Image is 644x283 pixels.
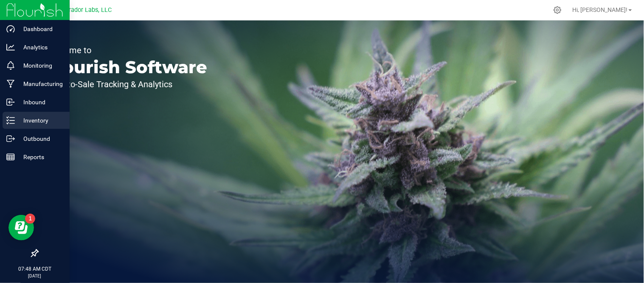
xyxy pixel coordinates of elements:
p: Reports [15,152,66,162]
iframe: Resource center unread badge [25,214,35,224]
p: Manufacturing [15,79,66,89]
p: Seed-to-Sale Tracking & Analytics [46,80,207,89]
inline-svg: Inbound [6,98,15,106]
span: Curador Labs, LLC [62,6,112,14]
p: Monitoring [15,60,66,71]
p: [DATE] [4,273,66,279]
inline-svg: Manufacturing [6,80,15,88]
inline-svg: Analytics [6,43,15,51]
p: Dashboard [15,24,66,34]
p: Flourish Software [46,59,207,76]
p: Inventory [15,115,66,126]
inline-svg: Monitoring [6,61,15,70]
p: 07:48 AM CDT [4,265,66,273]
p: Inbound [15,97,66,107]
div: Manage settings [552,6,563,14]
inline-svg: Reports [6,153,15,161]
inline-svg: Outbound [6,134,15,143]
iframe: Resource center [8,215,34,240]
span: Hi, [PERSON_NAME]! [573,6,628,13]
inline-svg: Dashboard [6,25,15,33]
p: Outbound [15,134,66,144]
p: Welcome to [46,46,207,54]
p: Analytics [15,42,66,52]
inline-svg: Inventory [6,116,15,125]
